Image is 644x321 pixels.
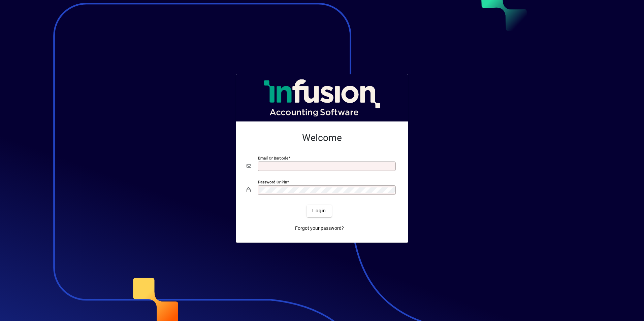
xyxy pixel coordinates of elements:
span: Login [312,207,326,214]
button: Login [307,205,331,217]
h2: Welcome [247,132,397,144]
span: Forgot your password? [295,225,344,232]
mat-label: Password or Pin [258,179,287,184]
mat-label: Email or Barcode [258,155,288,160]
a: Forgot your password? [292,222,347,235]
